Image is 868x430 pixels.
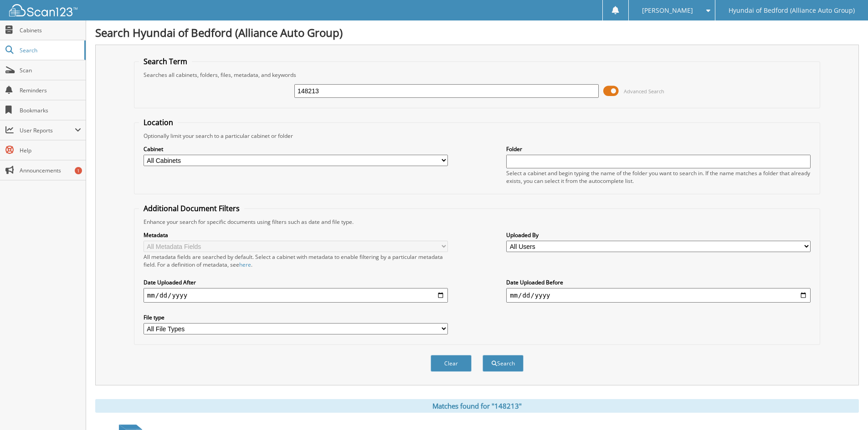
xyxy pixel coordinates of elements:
span: User Reports [20,126,75,134]
label: File type [144,314,448,321]
legend: Additional Document Filters [139,203,244,213]
input: end [506,288,811,303]
div: Searches all cabinets, folders, files, metadata, and keywords [139,71,815,79]
span: [PERSON_NAME] [642,8,693,13]
label: Date Uploaded After [144,278,448,286]
input: start [144,288,448,303]
button: Clear [431,355,472,372]
div: All metadata fields are searched by default. Select a cabinet with metadata to enable filtering b... [144,253,448,268]
h1: Search Hyundai of Bedford (Alliance Auto Group) [95,25,859,40]
img: scan123-logo-white.svg [9,4,77,16]
span: Help [20,147,81,154]
span: Search [20,46,80,54]
div: Select a cabinet and begin typing the name of the folder you want to search in. If the name match... [506,169,811,185]
div: 1 [75,167,82,174]
legend: Search Term [139,56,192,66]
label: Date Uploaded Before [506,278,811,286]
legend: Location [139,117,178,127]
span: Announcements [20,167,81,174]
span: Advanced Search [624,88,664,95]
span: Scan [20,66,81,74]
label: Folder [506,145,811,153]
span: Hyundai of Bedford (Alliance Auto Group) [729,8,855,13]
button: Search [483,355,524,372]
div: Optionally limit your search to a particular cabinet or folder [139,132,815,140]
div: Enhance your search for specific documents using filters such as date and file type. [139,218,815,226]
span: Bookmarks [20,106,81,114]
span: Reminders [20,86,81,94]
div: Matches found for "148213" [95,399,859,413]
label: Uploaded By [506,231,811,239]
label: Metadata [144,231,448,239]
span: Cabinets [20,26,81,34]
label: Cabinet [144,145,448,153]
a: here [239,261,251,268]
